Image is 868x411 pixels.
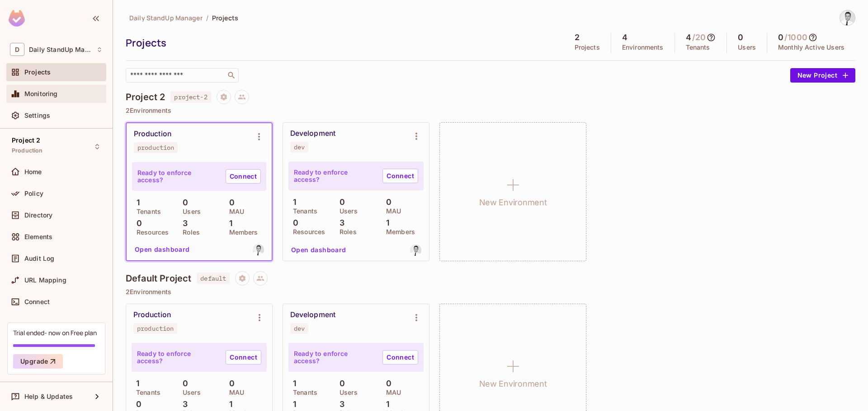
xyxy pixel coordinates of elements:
span: Home [24,168,42,175]
p: 3 [178,400,188,409]
p: Tenants [288,389,317,396]
p: 1 [225,400,232,409]
p: Roles [335,228,357,236]
p: 1 [382,218,389,227]
div: production [137,325,174,332]
button: Open dashboard [288,243,350,257]
h1: New Environment [479,377,547,391]
p: 0 [382,198,392,207]
p: Members [382,228,415,236]
p: 0 [132,400,142,409]
p: Resources [132,229,169,236]
button: Environment settings [407,309,425,327]
p: 0 [225,379,235,388]
div: production [137,144,174,151]
p: 3 [178,219,188,228]
p: MAU [225,389,244,396]
button: Environment settings [250,128,268,146]
p: Resources [288,228,325,236]
div: dev [294,325,305,332]
p: Users [178,389,201,396]
span: Workspace: Daily StandUp Manager [29,46,92,53]
p: Users [335,208,358,215]
span: Elements [24,233,52,240]
p: Tenants [288,208,317,215]
p: Users [178,208,201,215]
span: default [197,272,230,284]
p: Tenants [132,389,160,396]
p: Members [225,229,258,236]
h5: / 20 [692,33,706,42]
p: MAU [382,208,401,215]
h4: Project 2 [126,92,165,102]
h4: Default Project [126,273,191,284]
a: Connect [382,169,418,183]
img: Goran Jovanovic [840,10,855,25]
div: Projects [126,36,559,50]
p: MAU [382,389,401,396]
div: Production [134,129,171,139]
div: dev [294,143,305,151]
p: Environments [622,44,664,51]
h5: 0 [778,33,783,42]
span: D [10,43,24,56]
p: Monthly Active Users [778,44,844,51]
img: gjovanovic.st@gmail.com [410,245,421,256]
div: Development [290,129,335,138]
p: Roles [178,229,200,236]
h5: 2 [575,33,580,42]
a: Connect [226,350,261,365]
button: Environment settings [407,127,425,145]
h5: / 1000 [784,33,807,42]
p: 0 [382,379,392,388]
p: 3 [335,218,344,227]
li: / [206,14,208,22]
span: Audit Log [24,255,54,262]
span: URL Mapping [24,277,66,284]
p: 1 [382,400,389,409]
button: New Project [790,68,855,83]
p: 1 [132,198,140,207]
span: Policy [24,190,43,197]
button: Environment settings [250,309,269,327]
p: Tenants [686,44,710,51]
span: Monitoring [24,90,58,97]
p: 1 [288,400,296,409]
div: Development [290,310,335,319]
span: Production [12,147,43,154]
button: Open dashboard [131,242,193,257]
h5: 4 [622,33,627,42]
img: gjovanovic.st@gmail.com [253,244,264,255]
h5: 0 [738,33,743,42]
div: Production [133,310,171,319]
span: Help & Updates [24,393,73,400]
span: Project 2 [12,137,40,144]
p: Users [738,44,756,51]
p: 0 [178,198,188,207]
span: Connect [24,298,50,305]
span: Daily StandUp Manager [129,14,203,22]
p: 1 [288,198,296,207]
span: project-2 [170,91,211,103]
span: Project settings [235,276,250,284]
p: 1 [132,379,139,388]
span: Project settings [217,94,231,103]
p: 2 Environments [126,288,855,296]
span: Settings [24,112,50,119]
p: 0 [335,198,345,207]
p: Projects [575,44,600,51]
p: Ready to enforce access? [137,350,218,365]
p: 2 Environments [126,107,855,114]
p: Tenants [132,208,161,215]
h1: New Environment [479,196,547,209]
p: Users [335,389,358,396]
p: 1 [288,379,296,388]
span: Projects [24,69,51,76]
h5: 4 [686,33,691,42]
p: 0 [288,218,298,227]
p: 3 [335,400,344,409]
p: 0 [132,219,142,228]
span: Projects [212,14,238,22]
p: 0 [178,379,188,388]
button: Upgrade [13,354,63,369]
